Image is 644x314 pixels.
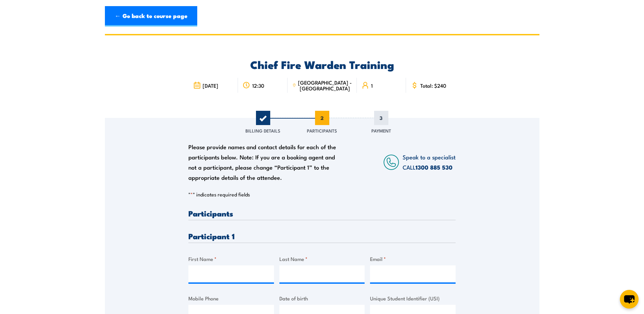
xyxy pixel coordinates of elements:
label: First Name [188,255,274,263]
span: Total: $240 [420,83,446,88]
label: Last Name [279,255,365,263]
span: [DATE] [203,83,218,88]
span: 3 [374,111,388,125]
span: Speak to a specialist CALL [403,153,456,171]
h3: Participant 1 [188,232,456,240]
label: Email [370,255,456,263]
span: 1 [256,111,270,125]
p: " " indicates required fields [188,191,456,198]
a: 1300 885 530 [416,163,453,172]
span: Billing Details [245,127,280,134]
span: 12:30 [252,83,264,88]
span: Payment [371,127,391,134]
span: 2 [315,111,329,125]
span: 1 [371,83,373,88]
label: Unique Student Identifier (USI) [370,294,456,302]
label: Date of birth [279,294,365,302]
h3: Participants [188,209,456,217]
label: Mobile Phone [188,294,274,302]
button: chat-button [620,290,639,309]
div: Please provide names and contact details for each of the participants below. Note: If you are a b... [188,142,343,182]
h2: Chief Fire Warden Training [188,59,456,69]
a: ← Go back to course page [105,6,197,27]
span: [GEOGRAPHIC_DATA] - [GEOGRAPHIC_DATA] [298,80,352,91]
span: Participants [307,127,337,134]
